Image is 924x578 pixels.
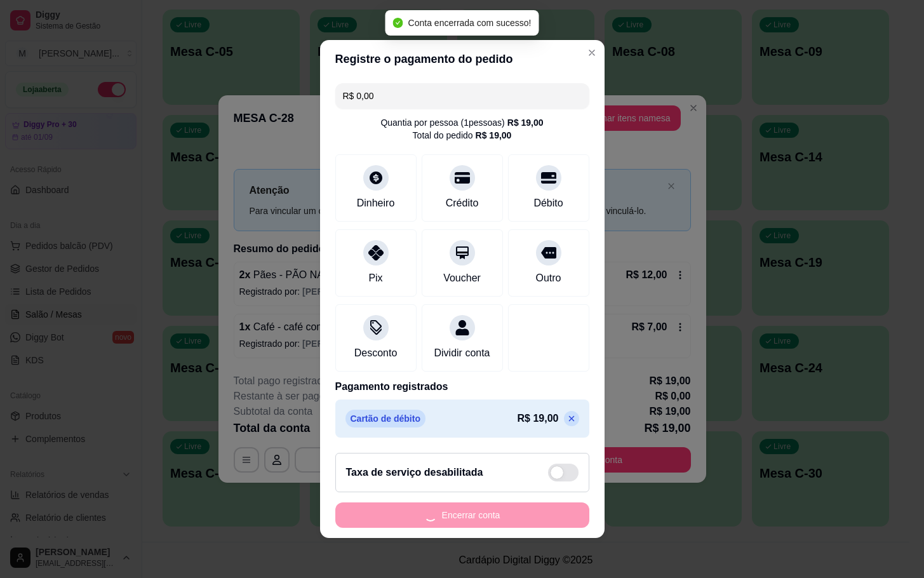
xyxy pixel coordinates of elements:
div: Total do pedido [413,129,512,142]
div: Outro [535,271,561,286]
h2: Taxa de serviço desabilitada [346,465,483,480]
div: Débito [533,196,563,211]
div: R$ 19,00 [476,129,512,142]
div: Desconto [354,346,398,361]
div: Crédito [446,196,479,211]
span: check-circle [393,18,403,28]
p: Cartão de débito [345,410,425,427]
input: Ex.: hambúrguer de cordeiro [343,83,582,109]
div: Voucher [443,271,481,286]
div: Dividir conta [434,346,490,361]
p: Pagamento registrados [335,379,589,394]
div: Pix [368,271,382,286]
span: Conta encerrada com sucesso! [408,18,532,28]
div: Quantia por pessoa ( 1 pessoas) [380,116,543,129]
div: R$ 19,00 [507,116,544,129]
div: Dinheiro [357,196,395,211]
p: R$ 19,00 [518,411,559,426]
header: Registre o pagamento do pedido [320,40,605,78]
button: Close [582,43,602,63]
